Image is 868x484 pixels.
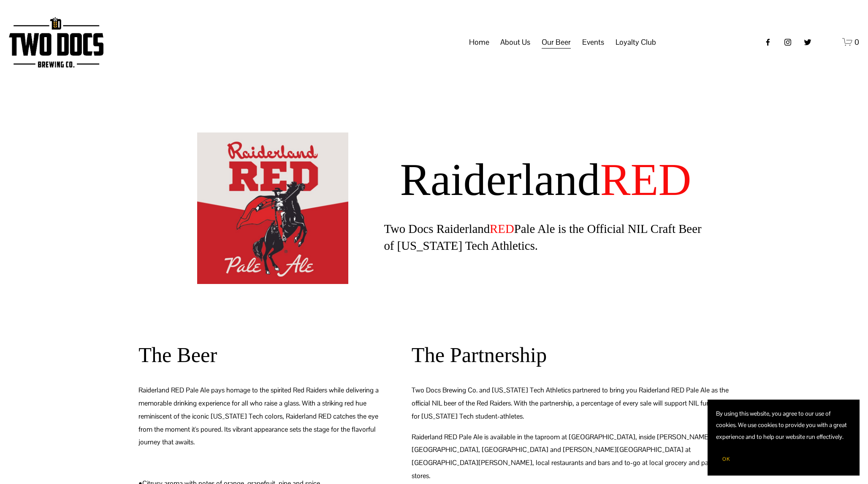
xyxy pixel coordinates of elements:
[716,451,736,467] button: OK
[384,154,707,205] h1: Raiderland
[716,408,851,443] p: By using this website, you agree to our use of cookies. We use cookies to provide you with a grea...
[784,38,792,46] a: instagram-unauth
[582,35,604,49] span: Events
[708,400,860,476] section: Cookie banner
[764,38,772,46] a: Facebook
[803,38,812,46] a: twitter-unauth
[412,384,730,423] p: Two Docs Brewing Co. and [US_STATE] Tech Athletics partnered to bring you Raiderland RED Pale Ale...
[384,221,707,254] h4: Two Docs Raiderland Pale Ale is the Official NIL Craft Beer of [US_STATE] Tech Athletics.
[542,34,571,50] a: folder dropdown
[616,35,656,49] span: Loyalty Club
[600,154,691,205] span: RED
[582,34,604,50] a: folder dropdown
[500,34,530,50] a: folder dropdown
[412,341,730,369] h3: The Partnership
[854,37,859,47] span: 0
[490,222,514,235] span: RED
[842,37,860,47] a: 0 items in cart
[722,456,730,462] span: OK
[138,341,382,369] h3: The Beer
[469,34,489,50] a: Home
[9,17,103,68] img: Two Docs Brewing Co.
[500,35,530,49] span: About Us
[542,35,571,49] span: Our Beer
[616,34,656,50] a: folder dropdown
[412,431,730,483] p: Raiderland RED Pale Ale is available in the taproom at [GEOGRAPHIC_DATA], inside [PERSON_NAME][GE...
[138,384,382,449] p: Raiderland RED Pale Ale pays homage to the spirited Red Raiders while delivering a memorable drin...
